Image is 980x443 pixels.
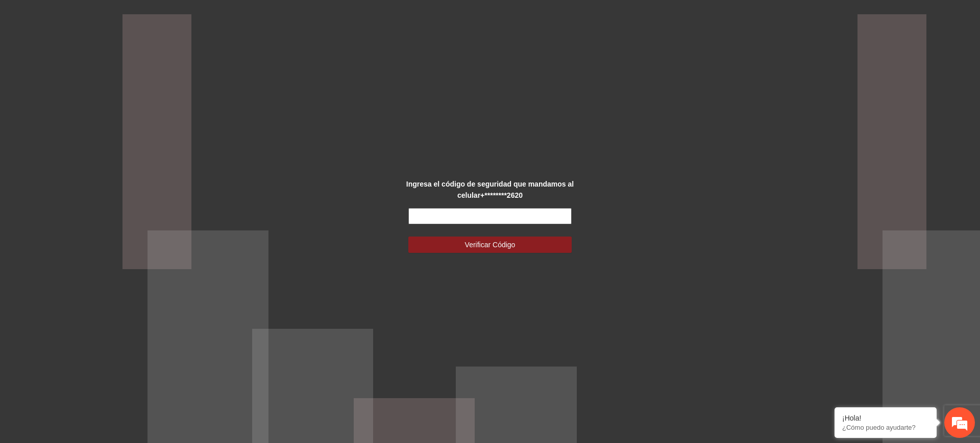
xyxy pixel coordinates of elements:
p: ¿Cómo puedo ayudarte? [842,424,929,431]
div: Minimizar ventana de chat en vivo [167,5,192,30]
textarea: Escriba su mensaje y pulse “Intro” [5,278,194,314]
span: Verificar Código [465,239,516,250]
div: ¡Hola! [842,414,929,422]
strong: Ingresa el código de seguridad que mandamos al celular +********2620 [406,180,574,199]
div: Chatee con nosotros ahora [53,52,171,65]
span: Estamos en línea. [59,136,141,239]
button: Verificar Código [408,237,572,253]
